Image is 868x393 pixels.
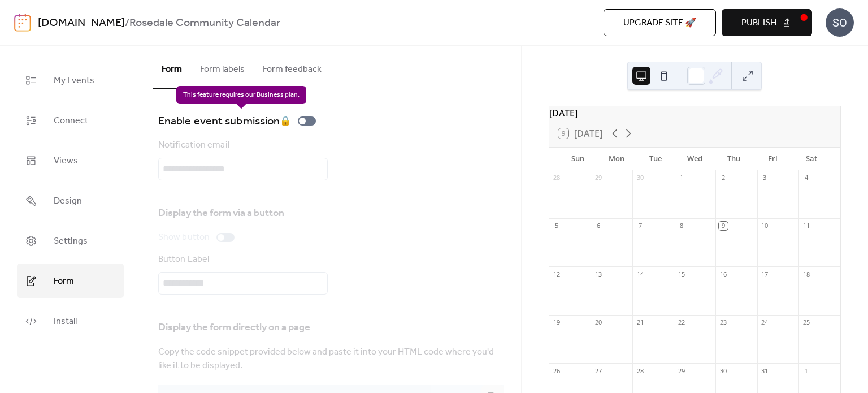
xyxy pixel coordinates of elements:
[636,366,644,375] div: 28
[558,148,597,170] div: Sun
[761,174,769,182] div: 3
[17,143,124,178] a: Views
[129,12,280,34] b: Rosedale Community Calendar
[54,313,77,330] span: Install
[677,366,685,375] div: 29
[677,270,685,278] div: 15
[761,318,769,327] div: 24
[636,222,644,230] div: 7
[17,304,124,338] a: Install
[636,270,644,278] div: 14
[54,152,78,170] span: Views
[719,366,727,375] div: 30
[553,270,561,278] div: 12
[677,318,685,327] div: 22
[594,366,602,375] div: 27
[14,14,31,32] img: logo
[54,273,74,290] span: Form
[722,9,812,36] button: Publish
[604,9,716,36] button: Upgrade site 🚀
[741,16,776,30] span: Publish
[623,16,696,30] span: Upgrade site 🚀
[17,63,124,97] a: My Events
[792,148,831,170] div: Sat
[802,174,810,182] div: 4
[254,46,331,88] button: Form feedback
[719,318,727,327] div: 23
[553,222,561,230] div: 5
[153,46,191,89] button: Form
[714,148,753,170] div: Thu
[802,222,810,230] div: 11
[54,72,94,89] span: My Events
[802,270,810,278] div: 18
[17,264,124,298] a: Form
[802,318,810,327] div: 25
[636,148,675,170] div: Tue
[636,318,644,327] div: 21
[594,222,602,230] div: 6
[826,8,854,37] div: SO
[54,232,88,250] span: Settings
[553,318,561,327] div: 19
[802,366,810,375] div: 1
[719,174,727,182] div: 2
[761,366,769,375] div: 31
[176,86,306,104] span: This feature requires our Business plan.
[719,222,727,230] div: 9
[553,366,561,375] div: 26
[761,270,769,278] div: 17
[17,103,124,137] a: Connect
[54,112,88,129] span: Connect
[191,46,254,88] button: Form labels
[549,106,840,120] div: [DATE]
[597,148,636,170] div: Mon
[594,174,602,182] div: 29
[17,183,124,218] a: Design
[594,318,602,327] div: 20
[553,174,561,182] div: 28
[753,148,792,170] div: Fri
[17,223,124,258] a: Settings
[677,174,685,182] div: 1
[54,192,82,210] span: Design
[38,12,125,34] a: [DOMAIN_NAME]
[719,270,727,278] div: 16
[636,174,644,182] div: 30
[594,270,602,278] div: 13
[677,222,685,230] div: 8
[125,12,129,34] b: /
[675,148,714,170] div: Wed
[761,222,769,230] div: 10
